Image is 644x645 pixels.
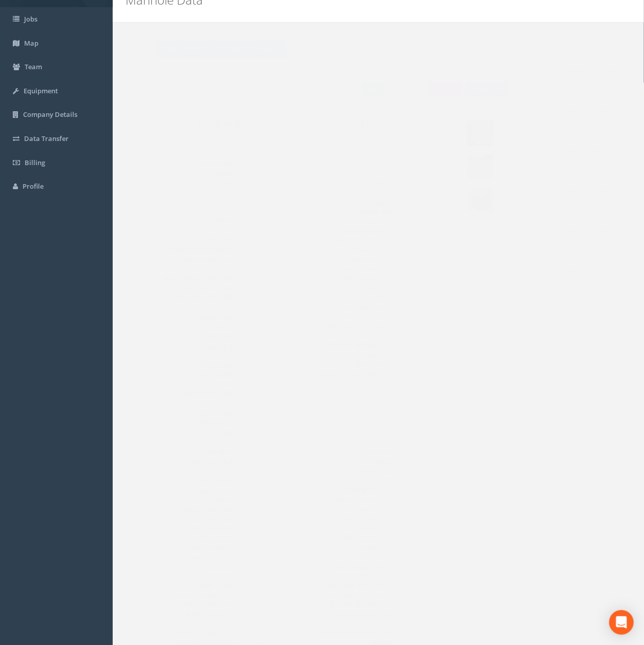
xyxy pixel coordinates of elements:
[290,359,372,369] dt: Clock Time:
[136,476,218,486] dt: Cover Status:
[24,134,69,143] span: Data Transfer
[136,590,218,600] dt: Cover Length (mm):
[290,283,372,293] dt: Soffit Level (m):
[570,146,594,155] strong: 2:20 PM
[290,207,372,216] dt: Material:
[382,283,428,293] dd: 34.430
[228,274,274,284] dd: Galliford Try
[542,266,564,275] strong: [DATE]
[290,514,372,523] dt: Is Approximate:
[23,182,44,191] span: Profile
[542,146,564,155] strong: [DATE]
[136,216,218,226] dt: Site Name:
[228,360,274,370] dd: 504305.811
[228,590,274,600] dd: 660
[136,245,218,254] dt: Man Entry Required:
[570,266,598,275] strong: 10:51 AM
[542,66,618,75] p: @
[136,332,218,341] dt: Latitude:
[382,466,428,476] dd: Unknown
[25,158,45,167] span: Billing
[290,235,372,245] dt: Invert Depth (m):
[136,341,218,351] dt: Longitude:
[290,504,372,514] dt: Measured To:
[542,238,618,257] p: Edited by [PERSON_NAME]
[290,457,372,467] dt: Shape:
[382,523,428,533] dd: 29.230
[290,523,372,533] dt: Invert Level (m):
[136,82,491,95] h2: 0625-GT-17681
[290,245,372,255] dt: Measured To:
[23,110,77,119] span: Company Details
[136,514,218,524] dt: Cover Shape (PAS 256):
[136,600,218,610] dt: Cover Width (mm):
[382,207,428,216] dd: Unknown
[228,245,274,254] dd: Yes
[570,226,594,235] strong: 2:21 PM
[408,82,442,97] button: Export
[542,226,564,235] strong: [DATE]
[228,169,274,178] dd: [PERSON_NAME]
[136,351,218,360] dt: Accuracy:
[136,360,218,370] dt: Eastings:
[136,571,218,581] dt: Hinged?:
[290,340,372,350] dt: Backdrop Dep. (m):
[290,628,372,638] dt: Connections Proven By:
[342,82,364,97] a: Edit
[367,82,405,97] button: Preview
[228,428,274,447] dd: Inspection Chamber
[290,542,372,552] dt: Soffit Level (m):
[136,552,218,562] dt: Cover Attn Req?:
[24,14,37,24] span: Jobs
[290,618,372,628] dt: Clock Time:
[447,188,473,214] img: 42e2fda8-4cbf-3b7a-a4d9-35f351a89f91_b2697dd4-0bd6-161b-6126-cf9254cd3e8a_thumb.jpg
[382,542,428,552] dd: 34.430
[290,321,372,331] dt: Pipe Diameter (mm):
[228,600,274,610] dd: 810
[382,178,428,188] dd: A
[228,542,274,552] dd: Good
[447,154,473,179] img: 42e2fda8-4cbf-3b7a-a4d9-35f351a89f91_34d05d9a-c7b9-81c0-a589-ae8434735882_thumb.jpg
[290,378,372,388] dt: Notes:
[228,486,274,495] dd: Yes
[136,629,218,639] dt: Shaft Length (mm):
[290,580,372,590] dt: Pipe Diameter (mm):
[228,370,274,379] dd: 180124.652
[136,523,218,533] dt: Cover Material:
[290,447,372,457] dt: Function:
[290,273,372,283] dt: Soffit Depth (m):
[290,197,372,207] dt: Shape:
[382,359,428,369] dd: 6
[136,486,218,495] dt: Cover Lifted?:
[382,609,428,619] dd: MH116
[290,599,372,609] dt: Backdrop Dep. (m):
[542,186,564,195] strong: [DATE]
[542,278,618,297] p: Edited by [PERSON_NAME]
[136,418,218,428] dt: Ownership:
[25,62,42,71] span: Team
[228,216,274,235] dd: [STREET_ADDRESS][PERSON_NAME]
[136,456,218,466] dt: Drainage Area Code:
[542,118,618,137] p: Uploaded by [PERSON_NAME]
[136,284,218,293] dt: Covering (PAS 256):
[228,313,274,322] dd: MH128
[228,159,274,169] dd: KB/JC/[PERSON_NAME]
[290,302,372,312] dt: Pipe Width (mm):
[290,552,372,561] dt: Top of Duct (mm):
[542,106,564,115] strong: [DATE]
[136,609,218,619] dt: Cover Level (m):
[136,149,218,159] dt: Survey Date:
[290,495,372,505] dt: Invert Depth (m):
[136,293,218,303] dt: In Service (PAS 256):
[228,514,274,524] dd: Rectangular
[228,609,274,619] dd: 34.43
[382,235,428,245] dd: 5.20
[290,312,372,321] dt: Pipe Height (mm):
[136,389,218,398] dt: Grid Ref (PAS 256):
[542,146,618,156] p: @
[136,178,218,188] dt: Project:
[136,274,218,284] dt: Asset Owner (PAS 256):
[290,264,372,274] dt: Invert Level (m):
[228,409,274,418] dd: Surface Water
[136,533,218,543] dt: Cover Duty:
